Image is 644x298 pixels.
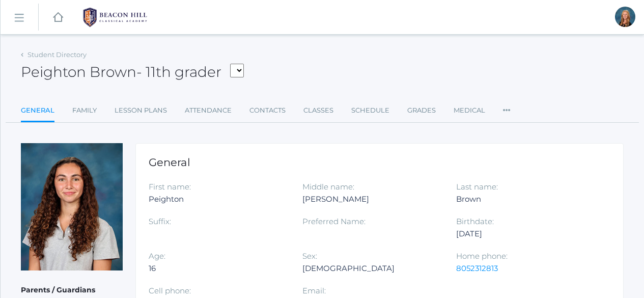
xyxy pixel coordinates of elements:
[136,63,221,80] span: - 11th grader
[456,182,498,192] label: Last name:
[302,182,354,192] label: Middle name:
[615,7,635,27] div: Nicole Canty
[149,251,165,261] label: Age:
[407,100,436,121] a: Grades
[303,100,333,121] a: Classes
[249,100,286,121] a: Contacts
[454,100,485,121] a: Medical
[302,262,441,275] div: [DEMOGRAPHIC_DATA]
[456,251,508,261] label: Home phone:
[456,193,595,205] div: Brown
[27,50,87,59] a: Student Directory
[302,216,366,226] label: Preferred Name:
[456,263,498,273] a: 8052312813
[77,5,153,30] img: BHCALogos-05-308ed15e86a5a0abce9b8dd61676a3503ac9727e845dece92d48e8588c001991.png
[72,100,97,121] a: Family
[149,193,287,205] div: Peighton
[115,100,167,121] a: Lesson Plans
[149,156,610,168] h1: General
[21,64,244,80] h2: Peighton Brown
[149,286,191,295] label: Cell phone:
[456,216,494,226] label: Birthdate:
[185,100,232,121] a: Attendance
[21,100,54,122] a: General
[149,216,171,226] label: Suffix:
[302,193,441,205] div: [PERSON_NAME]
[351,100,389,121] a: Schedule
[302,251,317,261] label: Sex:
[21,143,123,270] img: Peighton Brown
[149,182,191,192] label: First name:
[302,286,326,295] label: Email:
[149,262,287,275] div: 16
[456,228,595,240] div: [DATE]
